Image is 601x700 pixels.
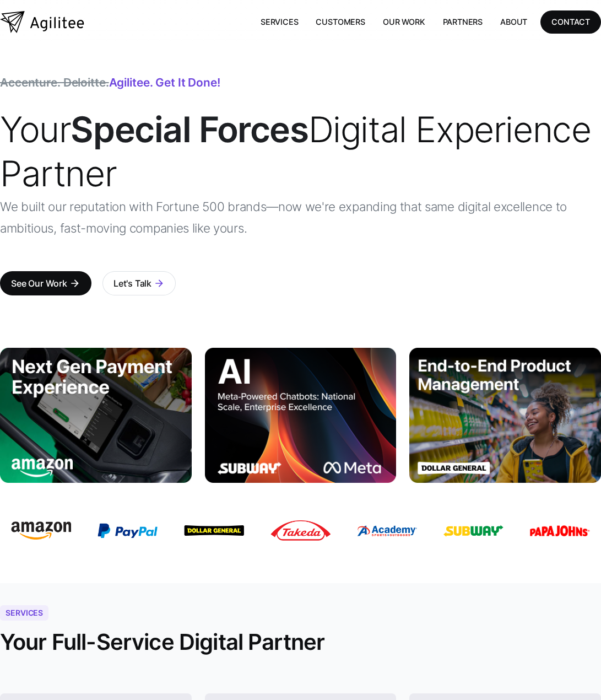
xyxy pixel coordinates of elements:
div: CONTACT [551,15,590,29]
strong: Special Forces [71,108,308,150]
a: Let's Talkarrow_forward [102,271,176,295]
a: About [491,10,536,33]
a: Services [252,10,307,33]
div: See Our Work [11,276,67,291]
a: Customers [307,10,373,33]
div: Let's Talk [113,276,151,291]
div: arrow_forward [69,278,80,289]
a: Partners [434,10,492,33]
a: Our Work [374,10,434,33]
a: CONTACT [540,10,601,33]
div: arrow_forward [154,278,165,289]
